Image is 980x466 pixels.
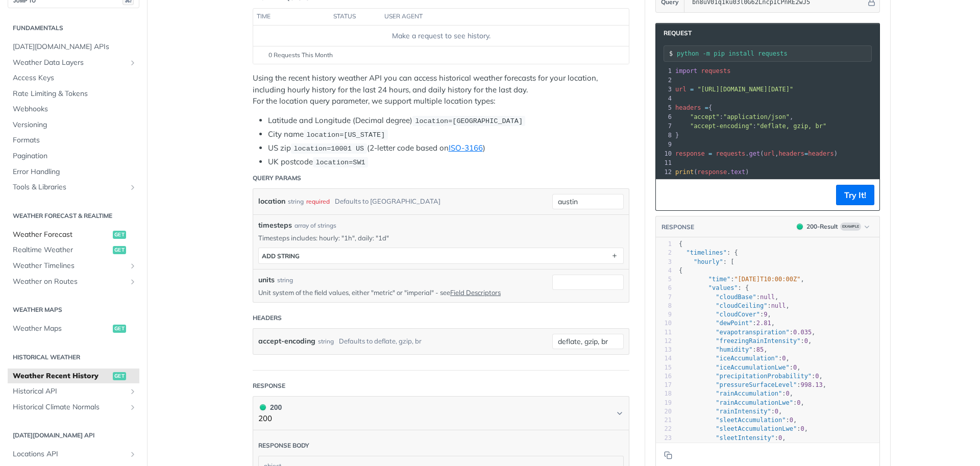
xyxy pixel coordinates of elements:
[258,220,292,231] span: timesteps
[656,416,672,425] div: 21
[253,313,282,323] div: Headers
[258,334,315,349] label: accept-encoding
[129,59,137,67] button: Show subpages for Weather Data Layers
[656,434,672,443] div: 23
[679,302,790,309] span: : ,
[716,355,778,362] span: "iceAccumulation"
[129,387,137,396] button: Show subpages for Historical API
[716,346,752,353] span: "humidity"
[13,89,137,99] span: Rate Limiting & Tokens
[8,258,139,274] a: Weather TimelinesShow subpages for Weather Timelines
[277,276,293,285] div: string
[656,249,672,257] div: 2
[716,293,756,301] span: "cloudBase"
[253,72,629,107] p: Using the recent history weather API you can access historical weather forecasts for your locatio...
[734,276,800,283] span: "[DATE]T10:00:00Z"
[716,408,771,415] span: "rainIntensity"
[13,182,126,192] span: Tools & Libraries
[800,425,804,432] span: 0
[13,324,110,334] span: Weather Maps
[656,266,672,275] div: 4
[13,230,110,240] span: Weather Forecast
[330,9,381,25] th: status
[804,150,808,157] span: =
[656,346,672,354] div: 13
[258,288,537,297] p: Unit system of the field values, either "metric" or "imperial" - see
[679,249,738,256] span: : {
[260,404,266,410] span: 200
[679,381,826,388] span: : ,
[675,86,687,93] span: url
[749,150,761,157] span: get
[8,164,139,180] a: Error Handling
[679,355,790,362] span: : ,
[705,104,708,111] span: =
[656,363,672,372] div: 15
[268,115,629,127] li: Latitude and Longitude (Decimal degree)
[415,117,523,125] span: location=[GEOGRAPHIC_DATA]
[760,293,775,301] span: null
[253,9,330,25] th: time
[756,320,771,327] span: 2.81
[679,267,682,274] span: {
[675,168,694,176] span: print
[8,321,139,336] a: Weather Mapsget
[257,31,625,41] div: Make a request to see history.
[686,249,726,256] span: "timelines"
[616,409,624,418] svg: Chevron
[13,42,137,52] span: [DATE][DOMAIN_NAME] APIs
[658,29,692,38] span: Request
[716,416,786,424] span: "sleetAccumulation"
[708,284,738,291] span: "values"
[113,325,126,333] span: get
[656,121,673,131] div: 7
[129,278,137,286] button: Show subpages for Weather on Routes
[8,70,139,86] a: Access Keys
[677,50,871,57] input: Request instructions
[716,311,760,318] span: "cloudCover"
[656,319,672,328] div: 10
[8,384,139,399] a: Historical APIShow subpages for Historical API
[656,381,672,389] div: 17
[306,131,385,139] span: location=[US_STATE]
[306,194,330,209] div: required
[716,390,782,397] span: "rainAccumulation"
[129,450,137,458] button: Show subpages for Locations API
[13,371,110,381] span: Weather Recent History
[8,400,139,415] a: Historical Climate NormalsShow subpages for Historical Climate Normals
[656,76,673,85] div: 2
[679,311,771,318] span: : ,
[656,389,672,398] div: 18
[792,222,874,232] button: 200200-ResultExample
[716,150,746,157] span: requests
[13,245,110,255] span: Realtime Weather
[656,258,672,266] div: 3
[656,293,672,302] div: 7
[381,9,608,25] th: user agent
[8,353,139,362] h2: Historical Weather
[716,302,767,309] span: "cloudCeiling"
[679,416,797,424] span: : ,
[716,425,797,432] span: "sleetAccumulationLwe"
[13,73,137,83] span: Access Keys
[13,58,126,68] span: Weather Data Layers
[793,329,812,336] span: 0.035
[8,102,139,117] a: Webhooks
[679,293,778,301] span: : ,
[764,311,767,318] span: 9
[8,55,139,70] a: Weather Data LayersShow subpages for Weather Data Layers
[13,449,126,459] span: Locations API
[675,150,838,157] span: . ( , )
[708,150,712,157] span: =
[679,346,768,353] span: : ,
[697,168,727,176] span: response
[13,104,137,114] span: Webhooks
[679,434,786,442] span: : ,
[656,140,673,149] div: 9
[778,150,804,157] span: headers
[129,403,137,411] button: Show subpages for Historical Climate Normals
[293,145,364,153] span: location=10001 US
[268,142,629,154] li: US zip (2-letter code based on )
[8,180,139,195] a: Tools & LibrariesShow subpages for Tools & Libraries
[295,221,336,230] div: array of strings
